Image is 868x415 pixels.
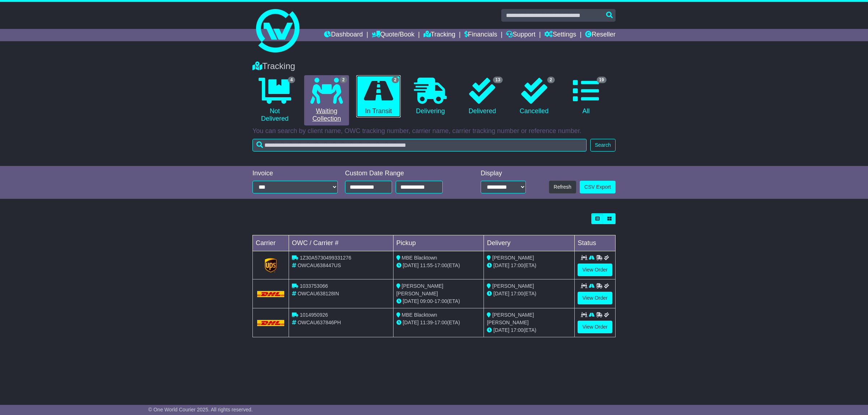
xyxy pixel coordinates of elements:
[549,181,576,193] button: Refresh
[265,258,277,273] img: GetCarrierServiceLogo
[493,262,509,268] span: [DATE]
[392,77,399,83] span: 2
[506,29,535,41] a: Support
[408,75,452,118] a: Delivering
[396,283,443,296] span: [PERSON_NAME] [PERSON_NAME]
[257,291,284,297] img: DHL.png
[252,75,297,125] a: 4 Not Delivered
[580,181,616,193] a: CSV Export
[512,75,556,118] a: 2 Cancelled
[590,139,616,151] button: Search
[511,262,523,268] span: 17:00
[547,77,555,83] span: 2
[403,262,419,268] span: [DATE]
[402,312,437,318] span: MBE Blacktown
[487,262,571,269] div: (ETA)
[487,326,571,334] div: (ETA)
[300,312,328,318] span: 1014950926
[424,29,455,41] a: Tracking
[324,29,363,41] a: Dashboard
[575,235,616,251] td: Status
[460,75,505,118] a: 13 Delivered
[257,320,284,326] img: DHL.png
[464,29,497,41] a: Financials
[511,291,523,296] span: 17:00
[493,327,509,333] span: [DATE]
[481,170,526,177] div: Display
[487,312,534,325] span: [PERSON_NAME] [PERSON_NAME]
[585,29,616,41] a: Reseller
[396,298,481,305] div: - (ETA)
[304,75,349,125] a: 2 Waiting Collection
[434,262,447,268] span: 17:00
[300,255,351,261] span: 1Z30A5730499331276
[403,298,419,304] span: [DATE]
[396,319,481,326] div: - (ETA)
[298,291,339,296] span: OWCAU638128IN
[253,235,289,251] td: Carrier
[372,29,414,41] a: Quote/Book
[420,298,433,304] span: 09:00
[578,264,612,276] a: View Order
[249,61,619,72] div: Tracking
[402,255,437,261] span: MBE Blacktown
[493,291,509,296] span: [DATE]
[544,29,576,41] a: Settings
[298,320,341,325] span: OWCAU637846PH
[300,283,328,289] span: 1033753066
[420,320,433,325] span: 11:39
[484,235,575,251] td: Delivery
[288,77,295,83] span: 4
[148,407,253,412] span: © One World Courier 2025. All rights reserved.
[597,77,607,83] span: 19
[511,327,523,333] span: 17:00
[393,235,484,251] td: Pickup
[396,262,481,269] div: - (ETA)
[493,77,503,83] span: 13
[340,77,347,83] span: 2
[434,320,447,325] span: 17:00
[578,292,612,304] a: View Order
[252,127,616,135] p: You can search by client name, OWC tracking number, carrier name, carrier tracking number or refe...
[252,170,338,177] div: Invoice
[298,262,341,268] span: OWCAU638447US
[492,255,534,261] span: [PERSON_NAME]
[492,283,534,289] span: [PERSON_NAME]
[434,298,447,304] span: 17:00
[345,170,461,177] div: Custom Date Range
[487,290,571,298] div: (ETA)
[420,262,433,268] span: 11:55
[403,320,419,325] span: [DATE]
[578,321,612,333] a: View Order
[289,235,393,251] td: OWC / Carrier #
[564,75,608,118] a: 19 All
[356,75,401,118] a: 2 In Transit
